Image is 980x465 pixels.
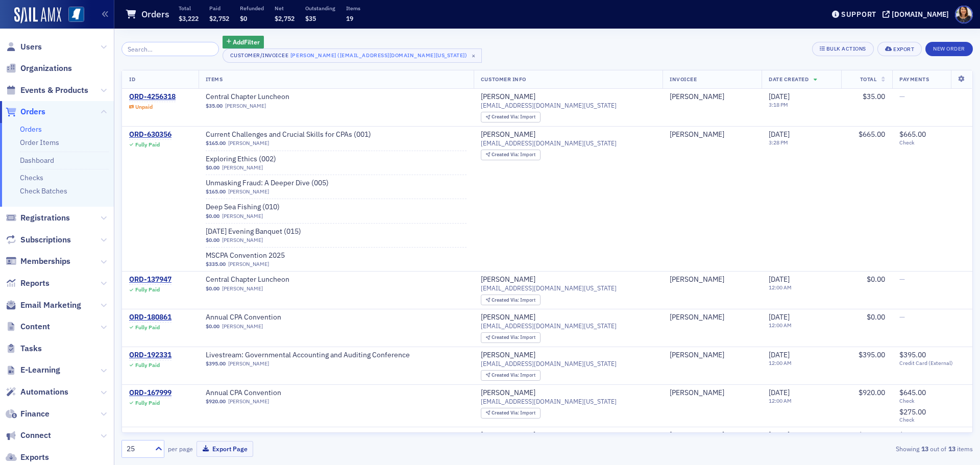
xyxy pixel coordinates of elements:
[899,430,926,439] span: $395.00
[68,7,84,22] img: SailAMX
[481,313,535,322] div: [PERSON_NAME]
[346,14,353,22] span: 19
[206,351,410,360] a: Livestream: Governmental Accounting and Auditing Conference
[859,130,885,139] span: $665.00
[129,313,171,322] a: ORD-180861
[206,203,334,212] a: Deep Sea Fishing (010)
[469,51,478,60] span: ×
[6,386,68,398] a: Automations
[6,278,50,289] a: Reports
[670,313,754,322] span: Derrick Garner
[481,102,617,109] span: [EMAIL_ADDRESS][DOMAIN_NAME][US_STATE]
[121,42,219,56] input: Search…
[206,237,219,243] span: $0.00
[481,370,541,381] div: Created Via: Import
[223,48,482,63] button: Customer/Invoicee[PERSON_NAME] ([EMAIL_ADDRESS][DOMAIN_NAME][US_STATE])×
[867,275,885,284] span: $0.00
[769,350,790,359] span: [DATE]
[892,10,949,19] div: [DOMAIN_NAME]
[481,139,617,147] span: [EMAIL_ADDRESS][DOMAIN_NAME][US_STATE]
[670,388,754,398] span: Derrick Garner
[20,321,50,332] span: Content
[20,430,51,441] span: Connect
[20,63,72,74] span: Organizations
[6,300,81,311] a: Email Marketing
[6,234,71,246] a: Subscriptions
[670,130,724,139] div: [PERSON_NAME]
[481,130,535,139] a: [PERSON_NAME]
[135,104,153,110] div: Unpaid
[492,152,535,158] div: Import
[492,298,535,303] div: Import
[20,343,42,354] span: Tasks
[197,441,253,457] button: Export Page
[206,227,334,236] a: [DATE] Evening Banquet (015)
[826,46,866,52] div: Bulk Actions
[899,398,965,404] span: Check
[899,275,905,284] span: —
[275,14,295,22] span: $2,752
[228,261,269,267] a: [PERSON_NAME]
[769,388,790,397] span: [DATE]
[222,213,263,219] a: [PERSON_NAME]
[228,188,269,195] a: [PERSON_NAME]
[222,237,263,243] a: [PERSON_NAME]
[863,92,885,101] span: $35.00
[206,388,334,398] a: Annual CPA Convention
[670,76,697,83] span: Invoicee
[670,351,724,360] a: [PERSON_NAME]
[20,234,71,246] span: Subscriptions
[859,388,885,397] span: $920.00
[919,444,930,453] strong: 13
[206,188,226,195] span: $165.00
[20,156,54,165] a: Dashboard
[899,360,965,366] span: Credit Card (External)
[206,313,334,322] a: Annual CPA Convention
[14,7,61,23] img: SailAMX
[135,400,160,406] div: Fully Paid
[769,430,790,439] span: [DATE]
[481,295,541,305] div: Created Via: Import
[129,92,176,102] div: ORD-4256318
[168,444,193,453] label: per page
[670,130,754,139] span: Derrick Garner
[899,92,905,101] span: —
[129,130,171,139] a: ORD-630356
[129,388,171,398] div: ORD-167999
[6,212,70,224] a: Registrations
[899,76,929,83] span: Payments
[206,76,223,83] span: Items
[670,275,724,284] a: [PERSON_NAME]
[179,5,199,12] p: Total
[769,92,790,101] span: [DATE]
[481,408,541,419] div: Created Via: Import
[206,140,226,146] span: $165.00
[20,300,81,311] span: Email Marketing
[206,275,334,284] span: Central Chapter Luncheon
[6,430,51,441] a: Connect
[893,46,914,52] div: Export
[135,286,160,293] div: Fully Paid
[955,6,973,23] span: Profile
[141,8,169,20] h1: Orders
[228,398,269,405] a: [PERSON_NAME]
[481,388,535,398] a: [PERSON_NAME]
[20,125,42,134] a: Orders
[670,431,724,440] a: [PERSON_NAME]
[899,407,926,417] span: $275.00
[206,431,405,440] a: In Person: Governmental Accounting and Auditing Conference
[670,92,724,102] a: [PERSON_NAME]
[206,213,219,219] span: $0.00
[481,398,617,405] span: [EMAIL_ADDRESS][DOMAIN_NAME][US_STATE]
[6,63,72,74] a: Organizations
[6,85,88,96] a: Events & Products
[867,312,885,322] span: $0.00
[275,5,295,12] p: Net
[481,275,535,284] a: [PERSON_NAME]
[206,92,334,102] a: Central Chapter Luncheon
